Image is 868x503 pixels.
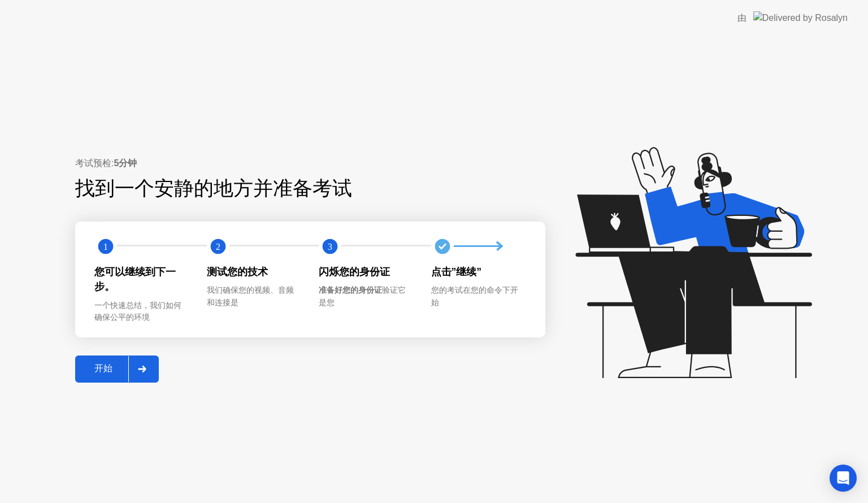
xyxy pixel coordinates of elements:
div: 闪烁您的身份证 [319,264,413,279]
div: 开始 [79,363,128,375]
div: 我们确保您的视频、音频和连接是 [207,284,301,309]
div: 一个快速总结，我们如何确保公平的环境 [94,300,189,324]
button: 开始 [75,355,159,383]
div: 您可以继续到下一步。 [94,264,189,294]
img: Delivered by Rosalyn [753,11,848,24]
b: 5分钟 [114,158,137,168]
text: 1 [103,241,108,252]
div: 点击”继续” [431,264,526,279]
div: 验证它是您 [319,284,413,309]
div: 测试您的技术 [207,264,301,279]
div: 找到一个安静的地方并准备考试 [75,174,474,203]
text: 2 [215,241,220,252]
text: 3 [328,241,332,252]
div: 由 [737,11,747,25]
div: 考试预检: [75,157,545,170]
div: Open Intercom Messenger [830,465,857,492]
div: 您的考试在您的命令下开始 [431,284,526,309]
b: 准备好您的身份证 [319,285,382,294]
